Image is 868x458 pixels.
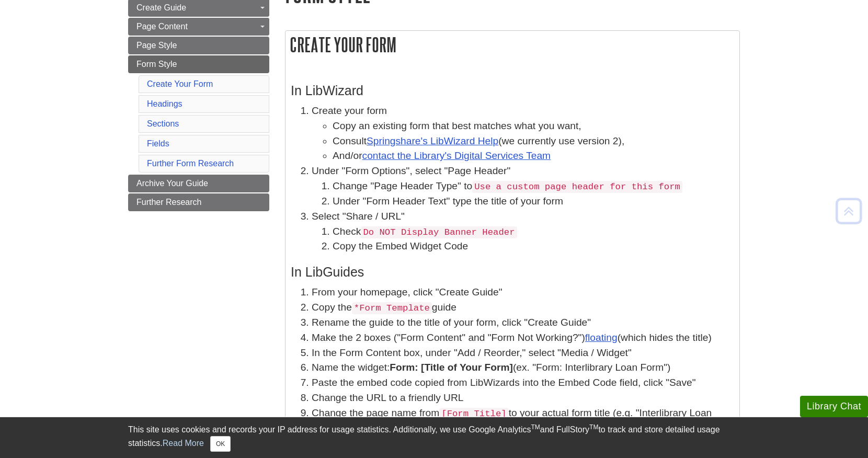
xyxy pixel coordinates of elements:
[333,239,734,254] li: Copy the Embed Widget Code
[585,332,618,343] a: floating
[472,181,682,193] code: Use a custom page header for this form
[128,37,269,54] a: Page Style
[147,119,179,128] a: Sections
[333,148,734,164] li: And/or
[136,60,177,68] span: Form Style
[312,346,734,361] li: In the Form Content box, under "Add / Reorder," select "Media / Widget"
[128,18,269,36] a: Page Content
[312,209,734,255] li: Select "Share / URL"
[128,175,269,192] a: Archive Your Guide
[439,408,508,420] code: [Form Title]
[390,362,415,373] strong: Form
[352,302,432,314] code: *Form Template
[312,330,734,346] li: Make the 2 boxes ("Form Content" and "Form Not Working?") (which hides the title)
[333,179,734,194] li: Change "Page Header Type" to
[136,3,186,12] span: Create Guide
[333,119,734,134] li: Copy an existing form that best matches what you want,
[312,104,734,164] li: Create your form
[832,204,865,218] a: Back to Top
[128,423,740,452] div: This site uses cookies and records your IP address for usage statistics. Additionally, we use Goo...
[291,83,734,98] h3: In LibWizard
[136,179,208,188] span: Archive Your Guide
[312,375,734,391] li: Paste the embed code copied from LibWizards into the Embed Code field, click "Save"
[312,391,734,406] li: Change the URL to a friendly URL
[163,439,204,448] a: Read More
[291,265,734,280] h3: In LibGuides
[128,193,269,211] a: Further Research
[312,315,734,330] li: Rename the guide to the title of your form, click "Create Guide"
[136,41,177,50] span: Page Style
[589,423,598,431] sup: TM
[361,226,517,238] code: Do NOT Display Banner Header
[312,406,734,436] li: Change the page name from to your actual form title (e.g. "Interlibrary Loan Form")
[312,300,734,315] li: Copy the guide
[312,360,734,375] li: Name the widget: (ex. "Form: Interlibrary Loan Form")
[147,139,169,148] a: Fields
[210,436,231,452] button: Close
[333,134,734,149] li: Consult (we currently use version 2),
[136,198,202,207] span: Further Research
[147,159,234,168] a: Further Form Research
[415,362,513,373] strong: : [Title of Your Form]
[128,55,269,73] a: Form Style
[800,396,868,417] button: Library Chat
[285,31,739,59] h2: Create Your Form
[312,164,734,209] li: Under "Form Options", select "Page Header"
[136,22,188,31] span: Page Content
[147,79,213,88] a: Create Your Form
[147,99,182,108] a: Headings
[531,423,540,431] sup: TM
[367,135,498,146] a: Springshare's LibWizard Help
[312,285,734,300] li: From your homepage, click "Create Guide"
[333,224,734,239] li: Check
[333,194,734,209] li: Under "Form Header Text" type the title of your form
[362,150,551,161] a: contact the Library's Digital Services Team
